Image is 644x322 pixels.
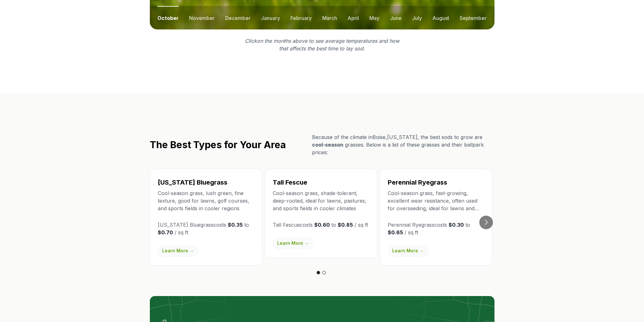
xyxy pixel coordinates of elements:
strong: $0.65 [388,229,403,236]
h3: Tall Fescue [273,178,369,187]
p: Perennial Ryegrass costs to / sq ft [388,221,484,236]
a: Learn More → [388,245,428,256]
button: march [322,6,337,29]
h3: [US_STATE] Bluegrass [158,178,254,187]
p: Cool-season grass, lush green, fine texture, good for lawns, golf courses, and sports fields in c... [158,189,254,212]
p: [US_STATE] Bluegrass costs to / sq ft [158,221,254,236]
button: november [189,6,215,29]
button: Go to slide 2 [322,271,326,275]
h3: Perennial Ryegrass [388,178,484,187]
strong: $0.70 [158,229,173,236]
button: october [157,6,179,29]
p: Click on the months above to see average temperatures and how that affects the best time to lay sod. [241,37,403,52]
button: december [225,6,251,29]
button: Go to slide 1 [316,271,320,275]
button: june [390,6,402,29]
button: september [460,6,487,29]
button: july [412,6,422,29]
p: Cool-season grass, fast-growing, excellent wear resistance, often used for overseeding, ideal for... [388,189,484,212]
button: february [290,6,312,29]
strong: $0.35 [228,222,243,228]
p: Cool-season grass, shade-tolerant, deep-rooted, ideal for lawns, pastures, and sports fields in c... [273,189,369,212]
button: Go to next slide [479,216,493,229]
button: april [348,6,359,29]
button: august [432,6,449,29]
p: Because of the climate in Boise , [US_STATE] , the best sods to grow are grasses. Below is a list... [312,133,494,156]
a: Learn More → [273,237,313,249]
strong: $0.60 [314,222,330,228]
a: Learn More → [158,245,198,256]
strong: $0.85 [338,222,353,228]
span: cool-season [312,142,343,148]
p: Tall Fescue costs to / sq ft [273,221,369,229]
strong: $0.30 [449,222,464,228]
button: may [369,6,379,29]
h2: The Best Types for Your Area [150,139,286,150]
button: january [261,6,280,29]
